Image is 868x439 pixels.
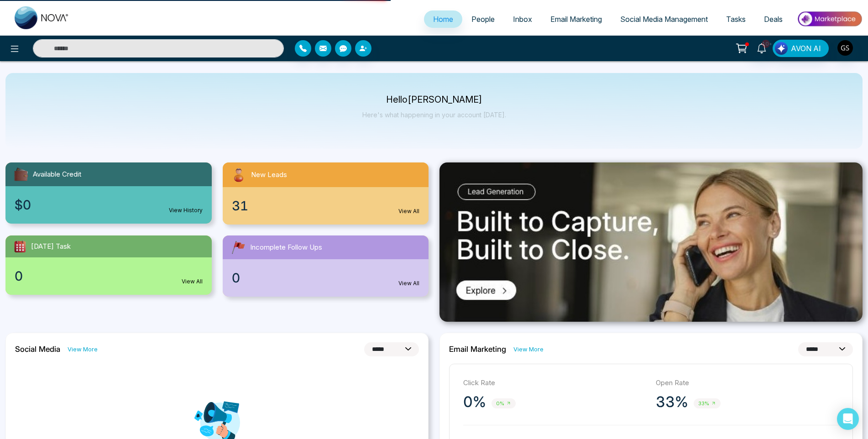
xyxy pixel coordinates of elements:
img: User Avatar [837,40,853,56]
a: Social Media Management [611,10,717,28]
a: Tasks [717,10,755,28]
img: Nova CRM Logo [15,6,69,29]
img: Lead Flow [775,42,788,55]
button: AVON AI [773,40,829,57]
span: 0 [232,268,240,287]
a: People [462,10,504,28]
span: Email Marketing [550,15,602,24]
a: View History [169,206,203,214]
span: $0 [15,195,31,214]
a: View All [398,207,419,215]
img: followUps.svg [230,239,246,256]
span: 10+ [762,40,770,48]
span: Tasks [726,15,746,24]
span: [DATE] Task [31,241,71,252]
img: . [439,162,863,322]
span: 31 [232,196,248,215]
img: todayTask.svg [13,239,27,254]
span: Home [433,15,453,24]
img: Market-place.gif [796,9,863,29]
img: newLeads.svg [230,166,247,183]
a: View All [182,277,203,286]
p: Here's what happening in your account [DATE]. [362,111,506,119]
a: Email Marketing [541,10,611,28]
a: Home [424,10,462,28]
img: availableCredit.svg [13,166,29,183]
span: Deals [764,15,783,24]
a: View More [68,345,98,354]
a: New Leads31View All [217,162,434,225]
span: 0 [15,267,23,286]
h2: Social Media [15,345,60,354]
a: Incomplete Follow Ups0View All [217,235,434,297]
span: New Leads [251,170,287,180]
span: People [471,15,495,24]
h2: Email Marketing [449,345,506,354]
span: Available Credit [33,169,81,180]
span: 33% [694,398,721,409]
a: Inbox [504,10,541,28]
span: Incomplete Follow Ups [250,242,322,253]
div: Open Intercom Messenger [837,408,859,430]
a: Deals [755,10,792,28]
a: 10+ [751,40,773,56]
p: Open Rate [656,378,839,388]
span: AVON AI [791,43,821,54]
span: Inbox [513,15,532,24]
p: 33% [656,393,688,411]
p: Hello [PERSON_NAME] [362,96,506,104]
span: Social Media Management [620,15,708,24]
p: 0% [463,393,486,411]
a: View More [513,345,544,354]
p: Click Rate [463,378,647,388]
a: View All [398,279,419,287]
span: 0% [492,398,516,409]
